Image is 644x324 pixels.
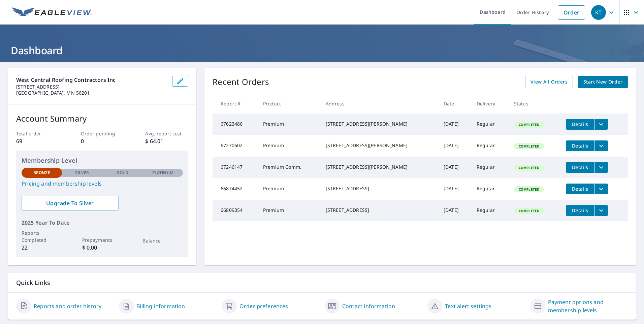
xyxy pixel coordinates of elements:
[515,122,543,127] span: Completed
[578,76,628,88] a: Start New Order
[570,207,590,214] span: Details
[509,94,560,114] th: Status
[16,137,59,145] p: 69
[566,119,594,130] button: detailsBtn-67623486
[471,94,509,114] th: Delivery
[82,236,123,244] p: Prepayments
[326,207,433,214] div: [STREET_ADDRESS]
[213,94,258,114] th: Report #
[438,157,471,178] td: [DATE]
[117,170,128,176] p: Gold
[566,162,594,173] button: detailsBtn-67246147
[258,94,320,114] th: Product
[33,170,50,176] p: Bronze
[258,178,320,200] td: Premium
[213,178,258,200] td: 66874452
[16,84,167,90] p: [STREET_ADDRESS]
[566,140,594,151] button: detailsBtn-67270602
[82,244,123,252] p: $ 0.00
[326,142,433,149] div: [STREET_ADDRESS][PERSON_NAME]
[515,144,543,149] span: Completed
[81,137,124,145] p: 0
[34,302,101,310] a: Reports and order history
[16,130,59,137] p: Total order
[570,121,590,127] span: Details
[22,156,183,165] p: Membership Level
[515,208,543,213] span: Completed
[525,76,573,88] a: View All Orders
[8,43,636,57] h1: Dashboard
[22,229,62,244] p: Reports Completed
[258,114,320,135] td: Premium
[548,298,628,314] a: Payment options and membership levels
[471,200,509,221] td: Regular
[471,178,509,200] td: Regular
[566,184,594,194] button: detailsBtn-66874452
[22,219,183,227] p: 2025 Year To Date
[16,76,167,84] p: West Central Roofing Contractors Inc
[594,162,608,173] button: filesDropdownBtn-67246147
[594,140,608,151] button: filesDropdownBtn-67270602
[326,185,433,192] div: [STREET_ADDRESS]
[239,302,288,310] a: Order preferences
[152,170,173,176] p: Platinum
[75,170,89,176] p: Silver
[81,130,124,137] p: Order pending
[27,199,113,207] span: Upgrade To Silver
[22,180,183,188] a: Pricing and membership levels
[438,200,471,221] td: [DATE]
[136,302,185,310] a: Billing information
[213,135,258,157] td: 67270602
[326,164,433,170] div: [STREET_ADDRESS][PERSON_NAME]
[145,130,188,137] p: Avg. report cost
[566,205,594,216] button: detailsBtn-66809354
[326,121,433,127] div: [STREET_ADDRESS][PERSON_NAME]
[213,157,258,178] td: 67246147
[583,78,622,86] span: Start New Order
[530,78,568,86] span: View All Orders
[591,5,606,20] div: KT
[438,114,471,135] td: [DATE]
[16,90,167,96] p: [GEOGRAPHIC_DATA], MN 56201
[258,157,320,178] td: Premium Comm.
[22,196,119,210] a: Upgrade To Silver
[145,137,188,145] p: $ 64.01
[12,7,92,18] img: EV Logo
[320,94,438,114] th: Address
[16,279,628,287] p: Quick Links
[594,184,608,194] button: filesDropdownBtn-66874452
[471,157,509,178] td: Regular
[471,135,509,157] td: Regular
[570,186,590,192] span: Details
[471,114,509,135] td: Regular
[438,178,471,200] td: [DATE]
[22,244,62,252] p: 22
[342,302,395,310] a: Contact information
[213,114,258,135] td: 67623486
[213,76,269,88] p: Recent Orders
[515,187,543,192] span: Completed
[570,142,590,149] span: Details
[16,112,188,125] p: Account Summary
[258,200,320,221] td: Premium
[594,119,608,130] button: filesDropdownBtn-67623486
[258,135,320,157] td: Premium
[515,165,543,170] span: Completed
[438,135,471,157] td: [DATE]
[594,205,608,216] button: filesDropdownBtn-66809354
[570,164,590,170] span: Details
[142,237,183,244] p: Balance
[558,5,585,20] a: Order
[445,302,491,310] a: Text alert settings
[213,200,258,221] td: 66809354
[438,94,471,114] th: Date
